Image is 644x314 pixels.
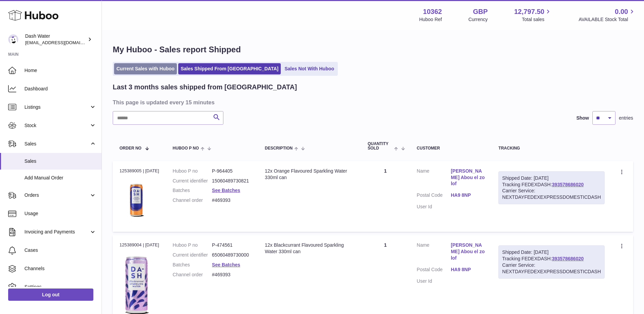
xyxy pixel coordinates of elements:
img: 103621724231664.png [119,176,153,223]
dt: User Id [417,278,451,284]
dt: Channel order [173,197,212,204]
div: Huboo Ref [419,16,442,23]
dt: Batches [173,187,212,194]
span: Order No [119,146,142,151]
a: 0.00 AVAILABLE Stock Total [578,7,636,23]
dt: Name [417,168,451,189]
dt: Batches [173,262,212,268]
span: [EMAIL_ADDRESS][DOMAIN_NAME] [25,40,100,45]
div: Dash Water [25,33,86,46]
span: Usage [24,210,96,217]
a: 12,797.50 Total sales [514,7,552,23]
strong: GBP [473,7,487,16]
div: Shipped Date: [DATE] [502,175,601,181]
span: 0.00 [615,7,628,16]
span: entries [619,115,633,121]
dd: 15060489730821 [212,178,251,184]
span: Cases [24,247,96,254]
a: See Batches [212,262,240,267]
a: HA9 8NP [451,266,485,273]
span: AVAILABLE Stock Total [578,16,636,23]
dd: P-964405 [212,168,251,174]
dt: Huboo P no [173,168,212,174]
span: Sales [24,141,89,147]
label: Show [576,115,589,121]
div: 12x Orange Flavoured Sparkling Water 330ml can [265,168,354,181]
dt: Name [417,242,451,263]
div: Shipped Date: [DATE] [502,249,601,256]
td: 1 [361,161,410,232]
dd: P-474561 [212,242,251,248]
dd: #469393 [212,197,251,204]
dt: User Id [417,204,451,210]
a: See Batches [212,188,240,193]
a: 393578686020 [552,182,584,187]
span: Dashboard [24,86,96,92]
h1: My Huboo - Sales report Shipped [113,44,633,55]
div: Tracking [498,146,605,151]
dt: Huboo P no [173,242,212,248]
span: Description [265,146,293,151]
a: Current Sales with Huboo [114,63,177,74]
a: [PERSON_NAME] Abou el zolof [451,242,485,261]
dt: Postal Code [417,192,451,200]
h3: This page is updated every 15 minutes [113,99,631,106]
span: Invoicing and Payments [24,229,89,235]
span: Add Manual Order [24,175,96,181]
a: Sales Shipped From [GEOGRAPHIC_DATA] [178,63,281,74]
span: Channels [24,265,96,272]
dt: Postal Code [417,266,451,275]
a: HA9 8NP [451,192,485,198]
a: 393578686020 [552,256,584,261]
div: Tracking FEDEXDASH: [498,171,605,205]
div: Tracking FEDEXDASH: [498,245,605,279]
span: Orders [24,192,89,198]
span: Stock [24,122,89,129]
h2: Last 3 months sales shipped from [GEOGRAPHIC_DATA] [113,83,297,92]
div: 125389004 | [DATE] [119,242,159,248]
span: Settings [24,284,96,290]
span: Quantity Sold [368,142,392,151]
dd: #469393 [212,272,251,278]
dt: Channel order [173,272,212,278]
a: [PERSON_NAME] Abou el zolof [451,168,485,187]
img: orders@dash-water.com [8,34,18,45]
span: Home [24,67,96,74]
dd: 65060489730000 [212,252,251,258]
span: 12,797.50 [514,7,544,16]
div: Customer [417,146,485,151]
div: 125389005 | [DATE] [119,168,159,174]
span: Total sales [522,16,552,23]
div: Carrier Service: NEXTDAYFEDEXEXPRESSDOMESTICDASH [502,188,601,200]
a: Log out [8,289,93,301]
span: Listings [24,104,89,110]
dt: Current identifier [173,252,212,258]
dt: Current identifier [173,178,212,184]
span: Sales [24,158,96,164]
strong: 10362 [423,7,442,16]
div: Currency [468,16,488,23]
div: Carrier Service: NEXTDAYFEDEXEXPRESSDOMESTICDASH [502,262,601,275]
span: Huboo P no [173,146,199,151]
div: 12x Blackcurrant Flavoured Sparkling Water 330ml can [265,242,354,255]
a: Sales Not With Huboo [282,63,336,74]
